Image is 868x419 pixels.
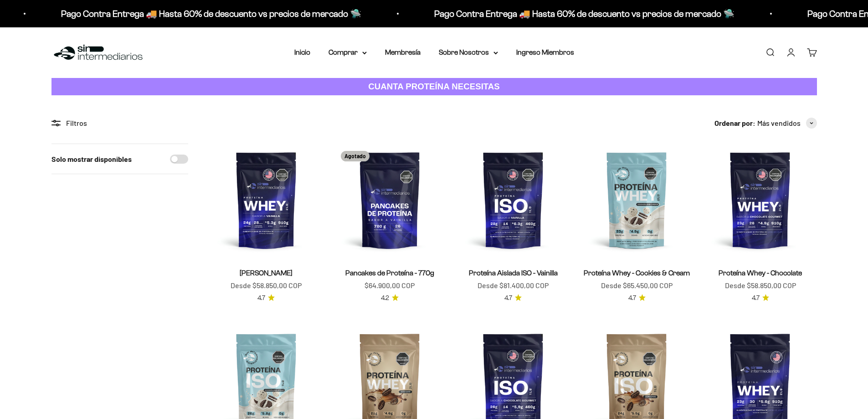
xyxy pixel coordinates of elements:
[584,269,690,277] a: Proteína Whey - Cookies & Cream
[257,293,275,303] a: 4.74.7 de 5.0 estrellas
[368,82,500,91] strong: CUANTA PROTEÍNA NECESITAS
[429,6,729,21] p: Pago Contra Entrega 🚚 Hasta 60% de descuento vs precios de mercado 🛸
[601,279,673,291] sale-price: Desde $65.450,00 COP
[719,269,802,277] a: Proteína Whey - Chocolate
[725,279,796,291] sale-price: Desde $58.850,00 COP
[757,117,801,129] span: Más vendidos
[469,269,558,277] a: Proteína Aislada ISO - Vainilla
[257,293,265,303] span: 4.7
[504,293,522,303] a: 4.74.7 de 5.0 estrellas
[752,293,760,303] span: 4.7
[51,117,188,129] div: Filtros
[381,293,399,303] a: 4.24.2 de 5.0 estrellas
[365,279,415,291] sale-price: $64.900,00 COP
[329,47,367,58] summary: Comprar
[51,153,132,165] label: Solo mostrar disponibles
[714,117,755,129] span: Ordenar por:
[56,6,356,21] p: Pago Contra Entrega 🚚 Hasta 60% de descuento vs precios de mercado 🛸
[381,293,389,303] span: 4.2
[628,293,646,303] a: 4.74.7 de 5.0 estrellas
[345,269,434,277] a: Pancakes de Proteína - 770g
[516,48,574,56] a: Ingreso Miembros
[504,293,512,303] span: 4.7
[439,47,498,58] summary: Sobre Nosotros
[478,279,549,291] sale-price: Desde $81.400,00 COP
[51,78,817,96] a: CUANTA PROTEÍNA NECESITAS
[628,293,636,303] span: 4.7
[294,48,310,56] a: Inicio
[240,269,293,277] a: [PERSON_NAME]
[752,293,769,303] a: 4.74.7 de 5.0 estrellas
[757,117,817,129] button: Más vendidos
[231,279,302,291] sale-price: Desde $58.850,00 COP
[385,48,421,56] a: Membresía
